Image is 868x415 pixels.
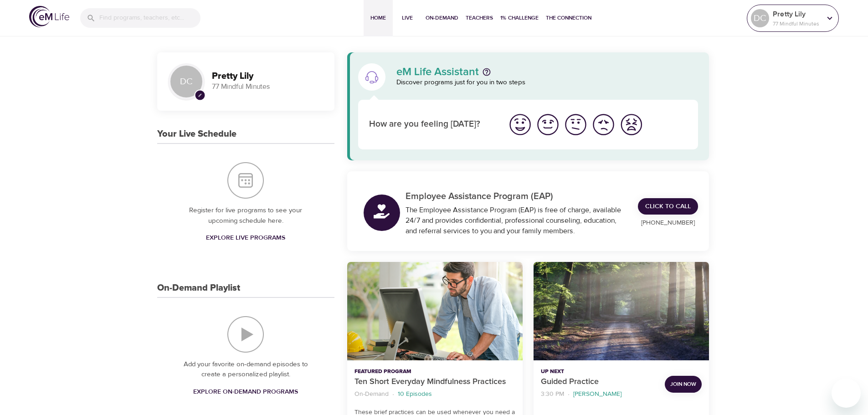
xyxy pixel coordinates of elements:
[227,316,264,353] img: On-Demand Playlist
[665,376,702,393] button: Join Now
[563,112,588,137] img: ok
[506,111,534,138] button: I'm feeling great
[354,376,515,388] p: Ten Short Everyday Mindfulness Practices
[541,368,657,376] p: Up Next
[638,218,698,228] p: [PHONE_NUMBER]
[157,129,236,139] h3: Your Live Schedule
[534,262,709,361] button: Guided Practice
[396,13,418,23] span: Live
[369,118,495,131] p: How are you feeling [DATE]?
[392,388,394,400] li: ·
[773,20,821,28] p: 77 Mindful Minutes
[347,262,523,361] button: Ten Short Everyday Mindfulness Practices
[206,232,285,244] span: Explore Live Programs
[562,111,590,138] button: I'm feeling ok
[212,71,324,82] h3: Pretty Lily
[619,112,644,137] img: worst
[773,9,821,20] p: Pretty Lily
[617,111,645,138] button: I'm feeling worst
[541,388,657,400] nav: breadcrumb
[568,388,570,400] li: ·
[354,389,389,399] p: On-Demand
[645,201,691,212] span: Click to Call
[406,190,627,203] p: Employee Assistance Program (EAP)
[638,198,698,215] a: Click to Call
[426,13,458,23] span: On-Demand
[751,9,769,27] div: DC
[193,386,298,398] span: Explore On-Demand Programs
[546,13,591,23] span: The Connection
[535,112,560,137] img: good
[670,379,696,389] span: Join Now
[354,368,515,376] p: Featured Program
[591,112,616,137] img: bad
[500,13,539,23] span: 1% Challenge
[227,162,264,199] img: Your Live Schedule
[534,111,562,138] button: I'm feeling good
[212,82,324,92] p: 77 Mindful Minutes
[573,389,621,399] p: [PERSON_NAME]
[832,379,861,408] iframe: Button to launch messaging window
[175,359,316,380] p: Add your favorite on-demand episodes to create a personalized playlist.
[354,388,515,400] nav: breadcrumb
[466,13,493,23] span: Teachers
[29,6,69,27] img: logo
[157,283,240,293] h3: On-Demand Playlist
[541,389,564,399] p: 3:30 PM
[398,389,432,399] p: 10 Episodes
[168,63,205,100] div: DC
[396,77,699,88] p: Discover programs just for you in two steps
[175,205,316,226] p: Register for live programs to see your upcoming schedule here.
[406,205,627,236] div: The Employee Assistance Program (EAP) is free of charge, available 24/7 and provides confidential...
[541,376,657,388] p: Guided Practice
[590,111,617,138] button: I'm feeling bad
[190,384,302,400] a: Explore On-Demand Programs
[365,70,379,84] img: eM Life Assistant
[99,8,200,28] input: Find programs, teachers, etc...
[202,230,289,246] a: Explore Live Programs
[396,67,479,77] p: eM Life Assistant
[508,112,533,137] img: great
[367,13,389,23] span: Home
